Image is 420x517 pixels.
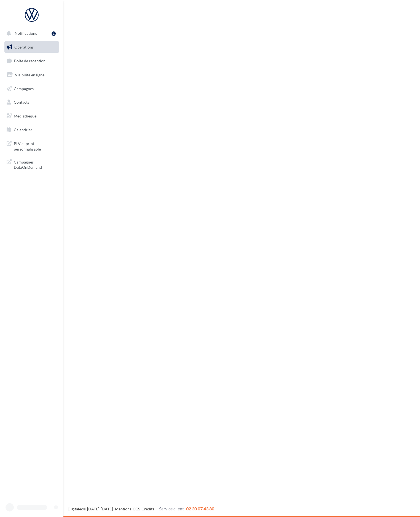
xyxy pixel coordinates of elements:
[3,28,58,39] button: Notifications 1
[15,31,37,36] span: Notifications
[52,31,56,36] div: 1
[3,83,60,95] a: Campagnes
[3,97,60,108] a: Contacts
[3,69,60,81] a: Visibilité en ligne
[115,507,131,511] a: Mentions
[3,124,60,136] a: Calendrier
[3,110,60,122] a: Médiathèque
[3,55,60,67] a: Boîte de réception
[68,507,214,511] span: © [DATE]-[DATE] - - -
[3,138,60,154] a: PLV et print personnalisable
[14,100,29,105] span: Contacts
[14,127,32,132] span: Calendrier
[14,158,57,170] span: Campagnes DataOnDemand
[15,73,44,77] span: Visibilité en ligne
[14,114,36,118] span: Médiathèque
[3,41,60,53] a: Opérations
[14,86,34,91] span: Campagnes
[159,506,184,511] span: Service client
[14,140,57,152] span: PLV et print personnalisable
[141,507,154,511] a: Crédits
[133,507,140,511] a: CGS
[186,506,214,511] span: 02 30 07 43 80
[14,58,46,63] span: Boîte de réception
[14,45,34,49] span: Opérations
[3,156,60,172] a: Campagnes DataOnDemand
[68,507,83,511] a: Digitaleo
